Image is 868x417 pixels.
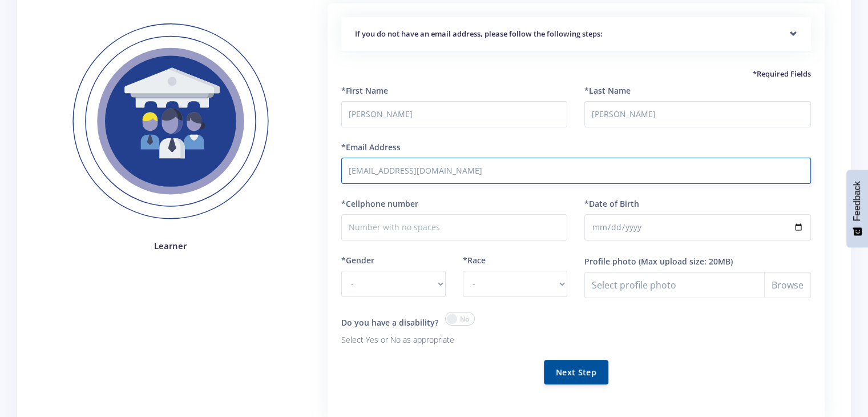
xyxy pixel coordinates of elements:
input: Number with no spaces [341,214,568,240]
input: Email Address [341,158,811,184]
label: Profile photo [584,255,636,267]
h5: If you do not have an email address, please follow the following steps: [355,29,797,40]
input: First Name [341,101,568,127]
h5: *Required Fields [341,69,811,80]
label: *Race [463,254,486,266]
button: Next Step [544,360,608,384]
label: *Gender [341,254,374,266]
label: *Date of Birth [584,198,639,210]
p: Select Yes or No as appropriate [341,333,568,347]
span: Feedback [852,181,862,221]
h4: Learner [53,239,289,252]
button: Feedback - Show survey [846,170,868,247]
label: *Cellphone number [341,198,418,210]
label: *First Name [341,85,388,97]
label: (Max upload size: 20MB) [639,255,733,267]
img: Learner [53,3,289,240]
label: *Last Name [584,85,631,97]
label: *Email Address [341,141,401,153]
label: Do you have a disability? [341,316,438,328]
input: Last Name [584,101,811,127]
